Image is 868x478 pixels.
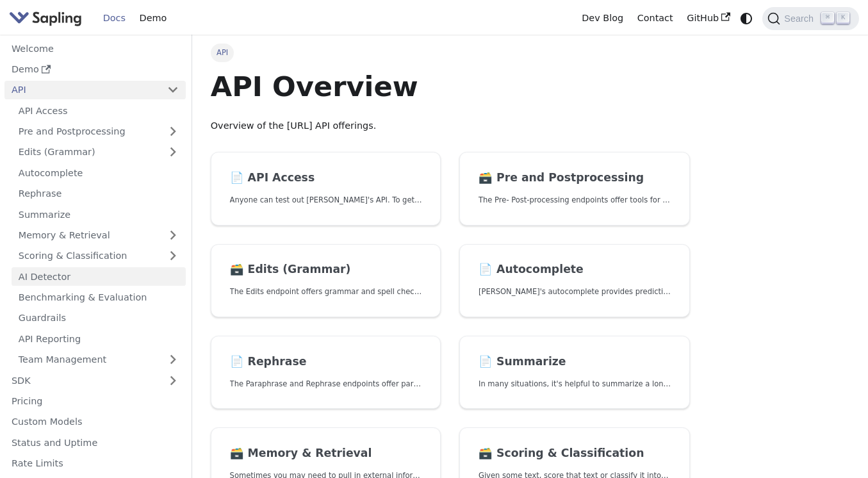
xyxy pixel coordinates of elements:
[4,39,186,58] a: Welcome
[12,185,186,203] a: Rephrase
[12,267,186,286] a: AI Detector
[160,81,186,99] button: Collapse sidebar category 'API'
[479,171,671,185] h2: Pre and Postprocessing
[230,355,422,369] h2: Rephrase
[211,69,690,104] h1: API Overview
[479,355,671,369] h2: Summarize
[12,163,186,182] a: Autocomplete
[211,152,441,226] a: 📄️ API AccessAnyone can test out [PERSON_NAME]'s API. To get started with the API, simply:
[837,12,849,24] kbd: K
[230,286,422,298] p: The Edits endpoint offers grammar and spell checking.
[4,392,186,411] a: Pricing
[479,447,671,461] h2: Scoring & Classification
[211,244,441,318] a: 🗃️ Edits (Grammar)The Edits endpoint offers grammar and spell checking.
[230,171,422,185] h2: API Access
[762,7,858,30] button: Search (Command+K)
[479,194,671,206] p: The Pre- Post-processing endpoints offer tools for preparing your text data for ingestation as we...
[4,81,160,99] a: API
[575,8,630,28] a: Dev Blog
[12,247,186,265] a: Scoring & Classification
[12,226,186,245] a: Memory & Retrieval
[211,119,690,134] p: Overview of the [URL] API offerings.
[9,9,86,28] a: Sapling.ai
[230,263,422,277] h2: Edits (Grammar)
[230,447,422,461] h2: Memory & Retrieval
[479,286,671,298] p: Sapling's autocomplete provides predictions of the next few characters or words
[12,122,186,141] a: Pre and Postprocessing
[9,9,82,28] img: Sapling.ai
[479,263,671,277] h2: Autocomplete
[780,13,821,24] span: Search
[12,350,186,369] a: Team Management
[211,336,441,409] a: 📄️ RephraseThe Paraphrase and Rephrase endpoints offer paraphrasing for particular styles.
[12,143,186,161] a: Edits (Grammar)
[4,433,186,452] a: Status and Uptime
[459,244,690,318] a: 📄️ Autocomplete[PERSON_NAME]'s autocomplete provides predictions of the next few characters or words
[230,194,422,206] p: Anyone can test out Sapling's API. To get started with the API, simply:
[630,8,680,28] a: Contact
[4,413,186,431] a: Custom Models
[211,44,234,62] span: API
[230,378,422,390] p: The Paraphrase and Rephrase endpoints offer paraphrasing for particular styles.
[459,152,690,226] a: 🗃️ Pre and PostprocessingThe Pre- Post-processing endpoints offer tools for preparing your text d...
[4,454,186,473] a: Rate Limits
[12,288,186,307] a: Benchmarking & Evaluation
[12,101,186,120] a: API Access
[211,44,690,62] nav: Breadcrumbs
[133,8,174,28] a: Demo
[96,8,133,28] a: Docs
[4,371,160,390] a: SDK
[160,371,186,390] button: Expand sidebar category 'SDK'
[821,12,834,24] kbd: ⌘
[680,8,737,28] a: GitHub
[459,336,690,409] a: 📄️ SummarizeIn many situations, it's helpful to summarize a longer document into a shorter, more ...
[12,329,186,348] a: API Reporting
[479,378,671,390] p: In many situations, it's helpful to summarize a longer document into a shorter, more easily diges...
[12,205,186,224] a: Summarize
[737,9,756,28] button: Switch between dark and light mode (currently system mode)
[4,60,186,79] a: Demo
[12,309,186,327] a: Guardrails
